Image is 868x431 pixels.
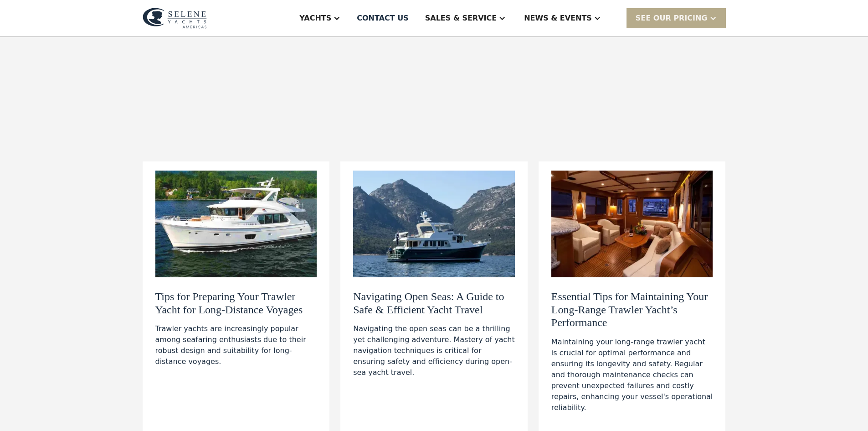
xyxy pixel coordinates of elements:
[524,13,592,24] div: News & EVENTS
[425,13,497,24] div: Sales & Service
[636,13,708,24] div: SEE Our Pricing
[353,323,515,378] div: Navigating the open seas can be a thrilling yet challenging adventure. Mastery of yacht navigatio...
[551,290,713,329] h2: Essential Tips for Maintaining Your Long-Range Trawler Yacht’s Performance
[143,8,207,29] img: logo
[155,323,317,367] div: Trawler yachts are increasingly popular among seafaring enthusiasts due to their robust design an...
[353,290,515,317] h2: Navigating Open Seas: A Guide to Safe & Efficient Yacht Travel
[551,337,713,413] div: Maintaining your long-range trawler yacht is crucial for optimal performance and ensuring its lon...
[155,290,317,317] h2: Tips for Preparing Your Trawler Yacht for Long-Distance Voyages
[357,13,409,24] div: Contact US
[299,13,331,24] div: Yachts
[627,8,726,28] div: SEE Our Pricing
